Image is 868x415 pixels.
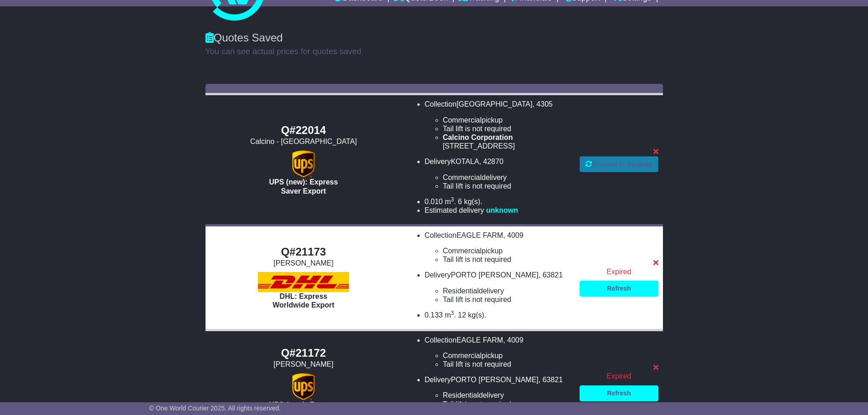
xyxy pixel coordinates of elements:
[210,246,397,259] div: Q#21173
[486,206,518,214] span: unknown
[451,271,538,279] span: PORTO [PERSON_NAME]
[443,255,571,264] li: Tail lift is not required
[443,352,482,359] span: Commercial
[269,178,338,195] span: UPS (new): Express Saver Export
[425,336,571,369] li: Collection
[210,137,397,146] div: Calcino - [GEOGRAPHIC_DATA]
[451,158,479,165] span: KOTALA
[210,259,397,267] div: [PERSON_NAME]
[292,150,315,178] img: UPS (new): Express Saver Export
[443,391,479,399] span: Residential
[425,375,571,409] li: Delivery
[580,372,658,380] div: Expired
[425,100,571,150] li: Collection
[425,311,443,319] span: 0.133
[468,311,486,319] span: kg(s).
[457,231,503,239] span: EAGLE FARM
[425,206,571,215] li: Estimated delivery
[458,311,466,319] span: 12
[443,116,482,124] span: Commercial
[443,287,571,295] li: delivery
[210,347,397,360] div: Q#21172
[443,124,571,133] li: Tail lift is not required
[205,31,663,45] div: Quotes Saved
[443,246,571,255] li: pickup
[503,336,523,344] span: , 4009
[443,174,482,181] span: Commercial
[425,198,443,205] span: 0.010
[205,47,663,57] p: You can see actual prices for quotes saved
[210,360,397,369] div: [PERSON_NAME]
[539,376,563,384] span: , 63821
[457,336,503,344] span: EAGLE FARM
[580,267,658,276] div: Expired
[539,271,563,279] span: , 63821
[443,351,571,360] li: pickup
[445,311,456,319] span: m .
[443,133,571,142] div: Calcino Corporation
[443,173,571,182] li: delivery
[292,373,315,400] img: UPS (new): Express Saver Export
[443,116,571,124] li: pickup
[443,400,571,409] li: Tail lift is not required
[445,198,456,205] span: m .
[425,157,571,190] li: Delivery
[425,231,571,264] li: Collection
[149,405,281,412] span: © One World Courier 2025. All rights reserved.
[464,198,482,205] span: kg(s).
[503,231,523,239] span: , 4009
[443,182,571,190] li: Tail lift is not required
[580,385,658,401] a: Refresh
[443,142,571,150] div: [STREET_ADDRESS]
[580,156,658,172] a: Proceed to Booking
[532,100,552,108] span: , 4305
[458,198,462,205] span: 6
[443,360,571,369] li: Tail lift is not required
[258,272,349,292] img: DHL: Express Worldwide Export
[451,310,454,316] sup: 3
[272,292,334,309] span: DHL: Express Worldwide Export
[425,271,571,304] li: Delivery
[443,287,479,295] span: Residential
[451,376,538,384] span: PORTO [PERSON_NAME]
[580,281,658,297] a: Refresh
[451,196,454,203] sup: 3
[443,247,482,255] span: Commercial
[210,124,397,137] div: Q#22014
[443,391,571,400] li: delivery
[443,295,571,304] li: Tail lift is not required
[479,158,503,165] span: , 42870
[457,100,533,108] span: [GEOGRAPHIC_DATA]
